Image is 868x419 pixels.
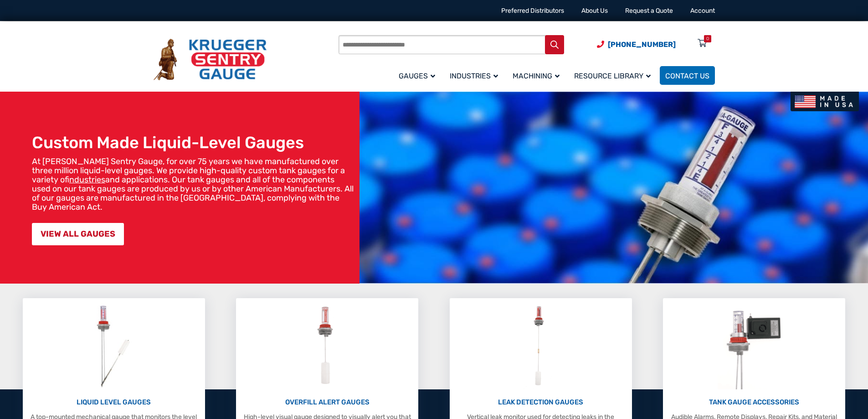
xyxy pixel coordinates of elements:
[569,65,660,86] a: Resource Library
[454,397,627,408] p: LEAK DETECTION GAUGES
[660,66,715,85] a: Contact Us
[718,303,791,389] img: Tank Gauge Accessories
[625,7,673,15] a: Request a Quote
[501,7,564,15] a: Preferred Distributors
[241,397,414,408] p: OVERFILL ALERT GAUGES
[393,65,444,86] a: Gauges
[32,157,355,212] p: At [PERSON_NAME] Sentry Gauge, for over 75 years we have manufactured over three million liquid-l...
[399,72,435,80] span: Gauges
[690,7,715,15] a: Account
[608,40,676,49] span: [PHONE_NUMBER]
[360,92,868,284] img: bg_hero_bannerksentry
[791,92,859,111] img: Made In USA
[665,72,709,80] span: Contact Us
[444,65,507,86] a: Industries
[507,65,569,86] a: Machining
[581,7,608,15] a: About Us
[89,303,138,389] img: Liquid Level Gauges
[574,72,651,80] span: Resource Library
[32,133,355,152] h1: Custom Made Liquid-Level Gauges
[69,175,105,185] a: industries
[513,72,560,80] span: Machining
[597,39,676,50] a: Phone Number (920) 434-8860
[154,39,267,81] img: Krueger Sentry Gauge
[523,303,559,389] img: Leak Detection Gauges
[27,397,200,408] p: LIQUID LEVEL GAUGES
[706,35,709,42] div: 0
[32,223,124,245] a: VIEW ALL GAUGES
[450,72,498,80] span: Industries
[668,397,841,408] p: TANK GAUGE ACCESSORIES
[307,303,348,389] img: Overfill Alert Gauges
